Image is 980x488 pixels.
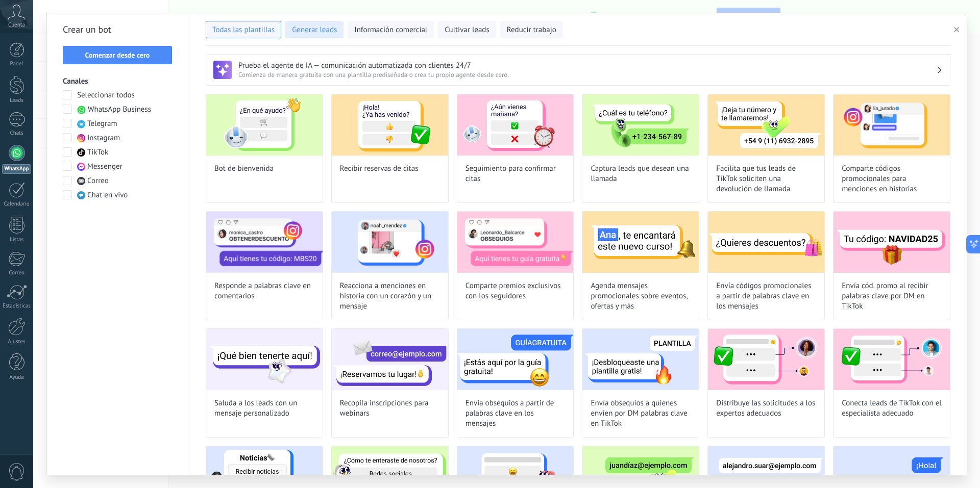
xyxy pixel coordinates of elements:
[457,212,574,273] img: Comparte premios exclusivos con los seguidores
[457,94,574,156] img: Seguimiento para confirmar citas
[842,164,942,194] span: Comparte códigos promocionales para menciones en historias
[2,130,32,137] div: Chats
[582,212,699,273] img: Agenda mensajes promocionales sobre eventos, ofertas y más
[2,237,32,243] div: Listas
[206,94,323,156] img: Bot de bienvenida
[214,398,314,419] span: Saluda a los leads con un mensaje personalizado
[591,164,691,184] span: Captura leads que desean una llamada
[2,303,32,310] div: Estadísticas
[238,70,937,79] span: Comienza de manera gratuita con una plantilla prediseñada o crea tu propio agente desde cero.
[348,21,434,38] button: Información comercial
[2,97,32,104] div: Leads
[2,339,32,345] div: Ajustes
[63,46,172,64] button: Comenzar desde cero
[438,21,496,38] button: Cultivar leads
[716,398,816,419] span: Distribuye las solicitudes a los expertos adecuados
[834,94,950,156] img: Comparte códigos promocionales para menciones en historias
[708,212,824,273] img: Envía códigos promocionales a partir de palabras clave en los mensajes
[465,164,566,184] span: Seguimiento para confirmar citas
[842,398,942,419] span: Conecta leads de TikTok con el especialista adecuado
[457,329,574,390] img: Envía obsequios a partir de palabras clave en los mensajes
[87,147,108,158] span: TikTok
[292,25,337,35] span: Generar leads
[88,105,151,115] span: WhatsApp Business
[63,76,173,86] h3: Canales
[842,281,942,312] span: Envía cód. promo al recibir palabras clave por DM en TikTok
[214,281,314,301] span: Responde a palabras clave en comentarios
[87,162,122,172] span: Messenger
[85,52,150,59] span: Comenzar desde cero
[2,270,32,276] div: Correo
[2,61,32,67] div: Panel
[2,374,32,381] div: Ayuda
[708,94,824,156] img: Facilita que tus leads de TikTok soliciten una devolución de llamada
[445,25,489,35] span: Cultivar leads
[285,21,344,38] button: Generar leads
[591,398,691,429] span: Envía obsequios a quienes envíen por DM palabras clave en TikTok
[212,25,275,35] span: Todas las plantillas
[340,281,440,312] span: Reacciona a menciones en historia con un corazón y un mensaje
[206,21,281,38] button: Todas las plantillas
[87,190,128,200] span: Chat en vivo
[332,212,448,273] img: Reacciona a menciones en historia con un corazón y un mensaje
[591,281,691,312] span: Agenda mensajes promocionales sobre eventos, ofertas y más
[2,164,31,174] div: WhatsApp
[582,94,699,156] img: Captura leads que desean una llamada
[87,176,109,186] span: Correo
[206,329,323,390] img: Saluda a los leads con un mensaje personalizado
[465,398,566,429] span: Envía obsequios a partir de palabras clave en los mensajes
[332,94,448,156] img: Recibir reservas de citas
[500,21,563,38] button: Reducir trabajo
[716,281,816,312] span: Envía códigos promocionales a partir de palabras clave en los mensajes
[8,22,25,29] span: Cuenta
[238,61,937,70] h3: Prueba el agente de IA — comunicación automatizada con clientes 24/7
[716,164,816,194] span: Facilita que tus leads de TikTok soliciten una devolución de llamada
[507,25,556,35] span: Reducir trabajo
[340,398,440,419] span: Recopila inscripciones para webinars
[206,212,323,273] img: Responde a palabras clave en comentarios
[465,281,566,301] span: Comparte premios exclusivos con los seguidores
[340,164,419,174] span: Recibir reservas de citas
[708,329,824,390] img: Distribuye las solicitudes a los expertos adecuados
[77,90,135,100] span: Seleccionar todos
[582,329,699,390] img: Envía obsequios a quienes envíen por DM palabras clave en TikTok
[332,329,448,390] img: Recopila inscripciones para webinars
[2,201,32,208] div: Calendario
[834,212,950,273] img: Envía cód. promo al recibir palabras clave por DM en TikTok
[87,133,120,143] span: Instagram
[63,21,173,38] h2: Crear un bot
[87,119,117,129] span: Telegram
[214,164,274,174] span: Bot de bienvenida
[354,25,427,35] span: Información comercial
[834,329,950,390] img: Conecta leads de TikTok con el especialista adecuado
